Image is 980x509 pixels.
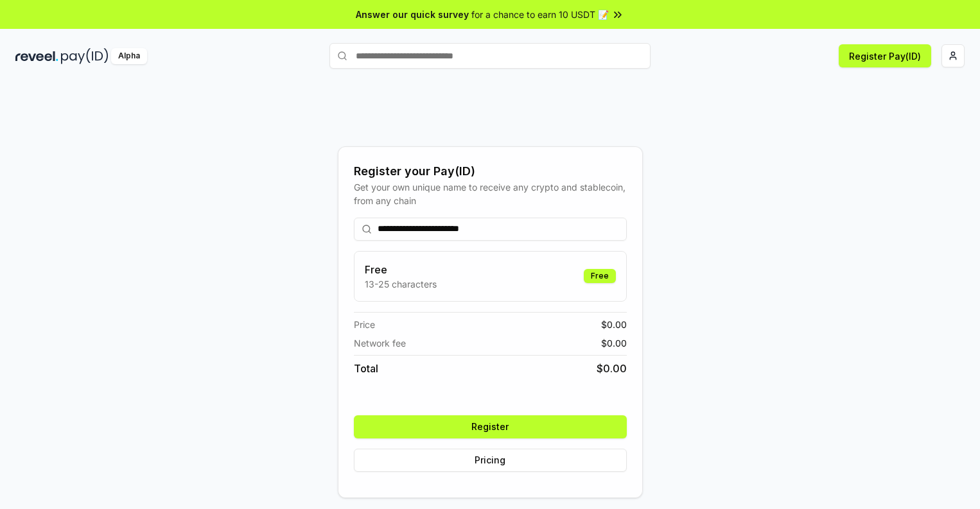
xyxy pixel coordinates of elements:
[839,44,931,67] button: Register Pay(ID)
[597,361,627,376] span: $ 0.00
[365,277,437,291] p: 13-25 characters
[584,269,616,283] div: Free
[354,449,627,472] button: Pricing
[365,262,437,277] h3: Free
[356,8,469,21] span: Answer our quick survey
[354,318,375,331] span: Price
[471,8,609,21] span: for a chance to earn 10 USDT 📝
[111,48,147,64] div: Alpha
[354,336,406,350] span: Network fee
[601,336,627,350] span: $ 0.00
[354,415,627,438] button: Register
[354,162,627,180] div: Register your Pay(ID)
[354,180,627,207] div: Get your own unique name to receive any crypto and stablecoin, from any chain
[354,361,378,376] span: Total
[15,48,58,64] img: reveel_dark
[61,48,109,64] img: pay_id
[601,318,627,331] span: $ 0.00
